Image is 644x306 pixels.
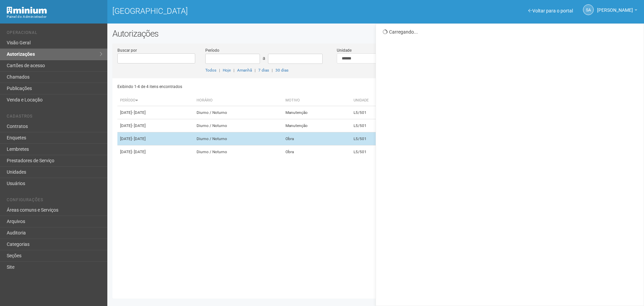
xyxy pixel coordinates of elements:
[233,68,234,73] span: |
[205,47,219,53] label: Período
[528,8,573,13] a: Voltar para o portal
[117,132,194,145] td: [DATE]
[272,68,273,73] span: |
[219,68,220,73] span: |
[117,82,374,92] div: Exibindo 1-4 de 4 itens encontrados
[597,1,633,13] span: Silvio Anjos
[283,145,351,159] td: Obra
[194,119,283,132] td: Diurno / Noturno
[283,106,351,119] td: Manutenção
[112,7,371,15] h1: [GEOGRAPHIC_DATA]
[351,119,401,132] td: L5/501
[237,68,252,73] a: Amanhã
[117,47,137,53] label: Buscar por
[337,47,352,53] label: Unidade
[132,136,146,141] span: - [DATE]
[263,55,265,61] span: a
[283,95,351,106] th: Motivo
[7,14,102,20] div: Painel do Administrador
[275,68,288,73] a: 30 dias
[7,7,47,14] img: Minium
[194,106,283,119] td: Diurno / Noturno
[351,132,401,145] td: L5/501
[117,95,194,106] th: Período
[597,8,637,14] a: [PERSON_NAME]
[132,123,146,128] span: - [DATE]
[383,29,639,35] div: Carregando...
[194,95,283,106] th: Horário
[205,68,216,73] a: Todos
[7,198,102,205] li: Configurações
[194,145,283,159] td: Diurno / Noturno
[351,145,401,159] td: L5/501
[223,68,231,73] a: Hoje
[255,68,256,73] span: |
[351,106,401,119] td: L5/501
[117,106,194,119] td: [DATE]
[117,119,194,132] td: [DATE]
[7,30,102,37] li: Operacional
[283,119,351,132] td: Manutenção
[258,68,269,73] a: 7 dias
[132,149,146,154] span: - [DATE]
[194,132,283,145] td: Diurno / Noturno
[351,95,401,106] th: Unidade
[7,114,102,121] li: Cadastros
[112,29,639,39] h2: Autorizações
[132,110,146,115] span: - [DATE]
[583,4,594,15] a: SA
[283,132,351,145] td: Obra
[117,145,194,159] td: [DATE]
